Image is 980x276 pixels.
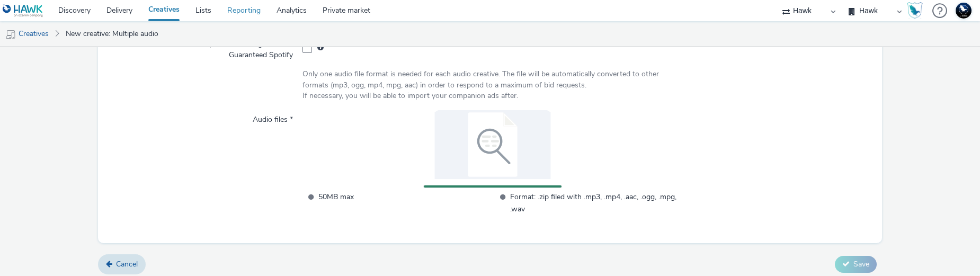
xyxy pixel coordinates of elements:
[317,42,324,53] div: Choose 'PG Spotify' to optimise deals for Spotify. Only .mp3 and .ogg formats are supported for a...
[956,3,972,19] img: Support Hawk
[853,259,869,269] span: Save
[248,110,297,125] label: Audio files *
[98,254,146,274] a: Cancel
[318,191,492,215] span: 50MB max
[116,259,138,269] span: Cancel
[60,21,164,47] a: New creative: Multiple audio
[302,69,683,101] div: Only one audio file format is needed for each audio creative. The file will be automatically conv...
[3,4,43,17] img: undefined Logo
[835,256,877,273] button: Save
[510,191,683,215] span: Format: .zip filed with .mp3, .mp4, .aac, .ogg, .mpg, .wav
[5,29,16,40] img: mobile
[907,2,923,19] img: Hawk Academy
[106,34,297,60] label: Generate Creative compliant with Programmatic Guaranteed Spotify
[424,110,562,179] img: original.zip
[907,2,927,19] a: Hawk Academy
